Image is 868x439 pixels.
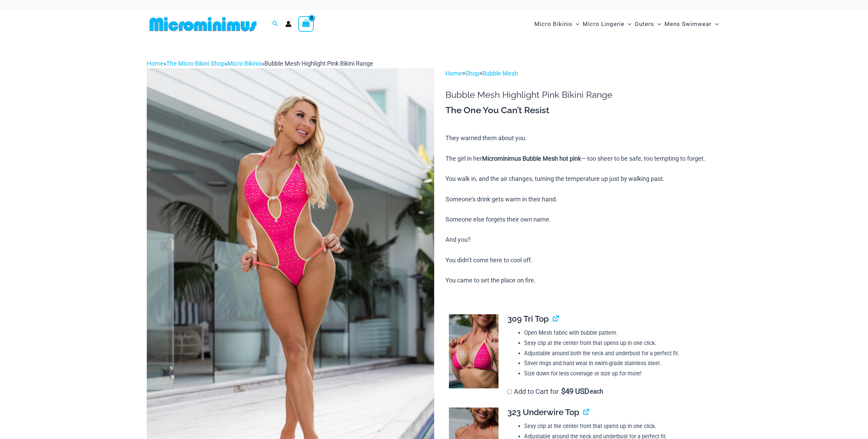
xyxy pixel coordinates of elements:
[532,13,722,36] nav: Site Navigation
[147,60,373,67] span: » » »
[524,338,716,348] li: Sexy clip at the center front that opens up in one click.
[445,68,721,79] p: > >
[534,15,572,33] span: Micro Bikinis
[272,20,278,28] a: Search icon link
[507,387,603,396] label: Add to Cart for
[561,388,589,395] span: 49 USD
[445,133,721,285] p: They warned them about you. The girl in her — too sheer to be safe, too tempting to forget. You w...
[449,314,498,389] img: Bubble Mesh Highlight Pink 309 Top
[664,15,712,33] span: Mens Swimwear
[285,21,292,27] a: Account icon link
[507,389,512,394] input: Add to Cart for$49 USD each
[228,60,262,67] a: Micro Bikinis
[524,328,716,338] li: Open Mesh fabric with bubble pattern.
[482,70,518,77] a: Bubble Mesh
[590,388,603,395] span: each
[264,60,373,67] span: Bubble Mesh Highlight Pink Bikini Range
[572,15,579,33] span: Menu Toggle
[663,14,720,35] a: Mens SwimwearMenu ToggleMenu Toggle
[583,15,624,33] span: Micro Lingerie
[561,387,565,396] span: $
[635,15,654,33] span: Outers
[624,15,631,33] span: Menu Toggle
[712,15,718,33] span: Menu Toggle
[298,16,314,32] a: View Shopping Cart, empty
[465,70,479,77] a: Shop
[507,314,549,324] span: 309 Tri Top
[147,60,164,67] a: Home
[524,369,716,379] li: Size down for less coverage or size up for more!
[445,105,721,116] h3: The One You Can’t Resist
[524,348,716,359] li: Adjustable around both the neck and underbust for a perfect fit.
[482,155,581,162] b: Microminimus Bubble Mesh hot pink
[633,14,663,35] a: OutersMenu ToggleMenu Toggle
[166,60,225,67] a: The Micro Bikini Shop
[524,421,716,431] li: Sexy clip at the center front that opens up in one click.
[445,70,462,77] a: Home
[507,407,579,417] span: 323 Underwire Top
[147,16,259,32] img: MM SHOP LOGO FLAT
[581,14,633,35] a: Micro LingerieMenu ToggleMenu Toggle
[524,358,716,369] li: Silver rings and hard wear in swim-grade stainless steel.
[533,14,581,35] a: Micro BikinisMenu ToggleMenu Toggle
[654,15,661,33] span: Menu Toggle
[445,90,721,100] h1: Bubble Mesh Highlight Pink Bikini Range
